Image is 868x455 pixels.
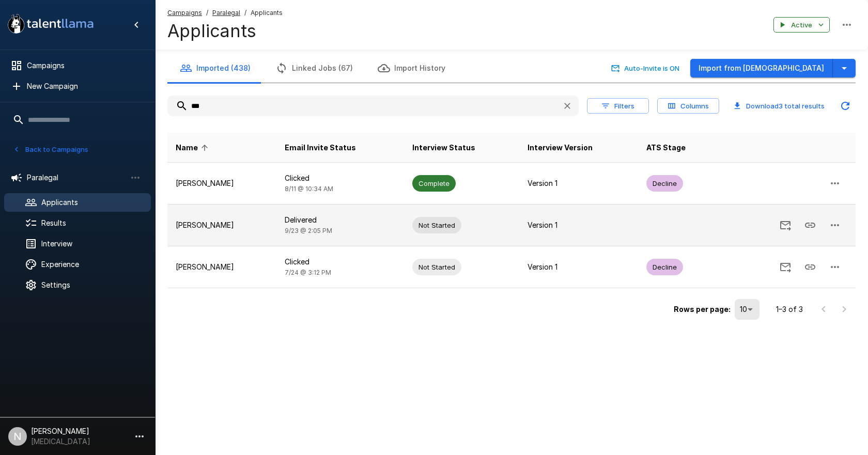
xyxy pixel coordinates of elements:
p: Clicked [285,257,396,267]
button: Active [773,17,830,33]
u: Campaigns [167,9,202,17]
p: Version 1 [528,220,630,230]
p: [PERSON_NAME] [176,220,268,230]
span: Interview Status [412,142,475,154]
u: Paralegal [212,9,240,17]
p: [PERSON_NAME] [176,178,268,189]
span: 8/11 @ 10:34 AM [285,185,333,193]
span: Decline [646,179,683,189]
span: 9/23 @ 2:05 PM [285,227,332,234]
p: [PERSON_NAME] [176,262,268,272]
p: Clicked [285,173,396,183]
button: Import History [365,54,458,83]
p: Version 1 [528,262,630,272]
button: Filters [587,98,649,114]
p: Delivered [285,215,396,225]
span: 7/24 @ 3:12 PM [285,269,331,276]
p: 1–3 of 3 [776,304,803,315]
span: Copy Interview Link [798,220,823,229]
span: Complete [412,179,456,189]
button: Download3 total results [727,98,831,114]
button: Columns [657,98,719,114]
button: Imported (438) [167,54,263,83]
span: Applicants [251,8,283,18]
p: Rows per page: [674,304,731,315]
span: Name [176,142,211,154]
span: Send Invitation [773,220,798,229]
span: Send Invitation [773,262,798,271]
h4: Applicants [167,20,283,42]
span: / [206,8,208,18]
span: ATS Stage [646,142,686,154]
span: Decline [646,262,683,272]
p: Version 1 [528,178,630,189]
button: Linked Jobs (67) [263,54,365,83]
span: Copy Interview Link [798,262,823,271]
span: Email Invite Status [285,142,356,154]
span: Not Started [412,221,461,230]
span: / [244,8,246,18]
span: Interview Version [528,142,593,154]
button: Updated Today - 3:23 PM [835,96,856,116]
button: Auto-Invite is ON [609,60,682,76]
div: 10 [735,299,760,320]
span: Not Started [412,262,461,272]
button: Import from [DEMOGRAPHIC_DATA] [690,59,833,78]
